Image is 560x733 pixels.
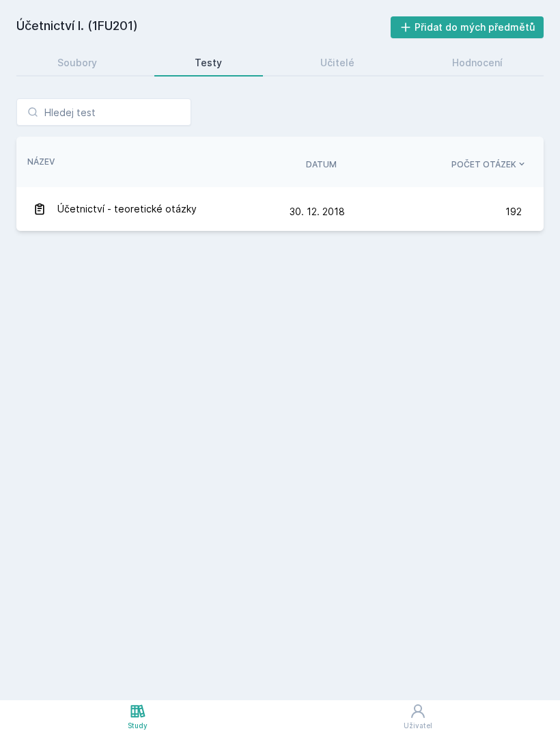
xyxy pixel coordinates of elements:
[451,158,527,171] button: Počet otázek
[57,195,197,223] span: Účetnictví - teoretické otázky
[412,49,544,77] a: Hodnocení
[16,49,138,77] a: Soubory
[27,156,55,168] button: Název
[195,56,222,70] div: Testy
[16,187,544,231] a: Účetnictví - teoretické otázky 30. 12. 2018 192
[16,16,391,38] h2: Účetnictví I. (1FU201)
[290,206,345,217] span: 30. 12. 2018
[320,56,354,70] div: Učitelé
[391,16,544,38] button: Přidat do mých předmětů
[154,49,264,77] a: Testy
[451,158,516,171] span: Počet otázek
[279,49,395,77] a: Učitelé
[16,98,191,126] input: Hledej test
[404,721,432,731] div: Uživatel
[452,56,503,70] div: Hodnocení
[505,198,522,225] span: 192
[128,721,148,731] div: Study
[306,158,337,171] button: Datum
[57,56,97,70] div: Soubory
